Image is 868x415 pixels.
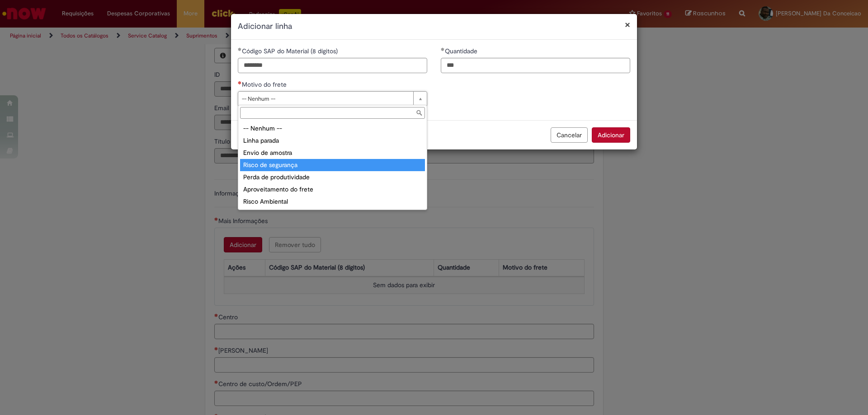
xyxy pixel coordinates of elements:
div: Aproveitamento do frete [240,183,425,196]
div: Risco de segurança [240,159,425,171]
div: Risco Ambiental [240,196,425,208]
div: Linha parada [240,135,425,147]
ul: Motivo do frete [238,121,427,210]
div: Envio de amostra [240,147,425,159]
div: Perda de produtividade [240,171,425,183]
div: -- Nenhum -- [240,122,425,135]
